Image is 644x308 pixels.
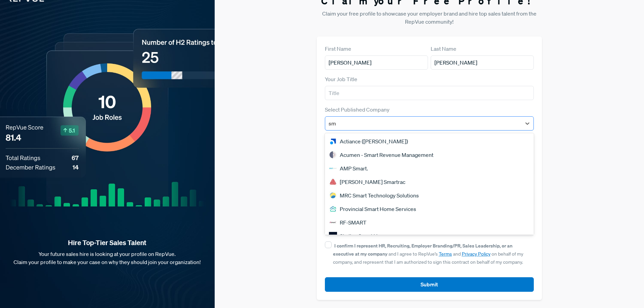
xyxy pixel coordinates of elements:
label: Your Job Title [325,75,357,83]
img: AMP Smart. [329,164,337,172]
strong: I confirm I represent HR, Recruiting, Employer Branding/PR, Sales Leadership, or an executive at ... [333,242,512,257]
div: [PERSON_NAME] Smartrac [325,175,534,189]
img: Actiance (Smarsh) [329,137,337,145]
img: Skyline Smart Home [329,232,337,240]
p: Claim your free profile to showcase your employer brand and hire top sales talent from the RepVue... [317,9,542,26]
input: Last Name [431,55,534,70]
img: MRC Smart Technology Solutions [329,191,337,199]
strong: Hire Top-Tier Sales Talent [11,238,204,247]
div: MRC Smart Technology Solutions [325,189,534,202]
div: AMP Smart. [325,162,534,175]
a: Privacy Policy [462,251,491,257]
label: First Name [325,45,351,53]
div: Provincial Smart Home Services [325,202,534,216]
label: Select Published Company [325,105,389,114]
input: First Name [325,55,428,70]
label: Last Name [431,45,456,53]
input: Title [325,86,534,100]
img: RF-SMART [329,218,337,227]
span: and I agree to RepVue’s and on behalf of my company, and represent that I am authorized to sign t... [333,243,523,265]
div: Skyline Smart Home [325,229,534,243]
div: Acumen - Smart Revenue Management [325,148,534,162]
button: Submit [325,277,534,292]
img: Provincial Smart Home Services [329,205,337,213]
div: Actiance ([PERSON_NAME]) [325,135,534,148]
img: Avery Dennison Smartrac [329,178,337,186]
img: Acumen - Smart Revenue Management [329,151,337,159]
p: Your future sales hire is looking at your profile on RepVue. Claim your profile to make your case... [11,250,204,266]
a: Terms [439,251,452,257]
div: RF-SMART [325,216,534,229]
